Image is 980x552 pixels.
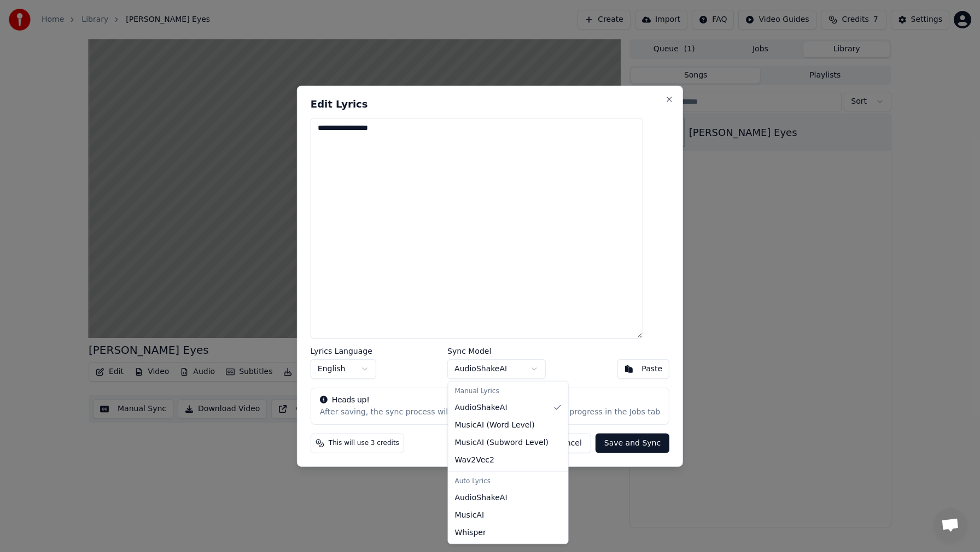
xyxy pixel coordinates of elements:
[455,419,535,430] span: MusicAI ( Word Level )
[455,509,485,520] span: MusicAI
[451,384,566,399] div: Manual Lyrics
[455,402,507,413] span: AudioShakeAI
[455,527,486,538] span: Whisper
[451,473,566,489] div: Auto Lyrics
[455,454,494,465] span: Wav2Vec2
[455,492,507,503] span: AudioShakeAI
[455,437,549,448] span: MusicAI ( Subword Level )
